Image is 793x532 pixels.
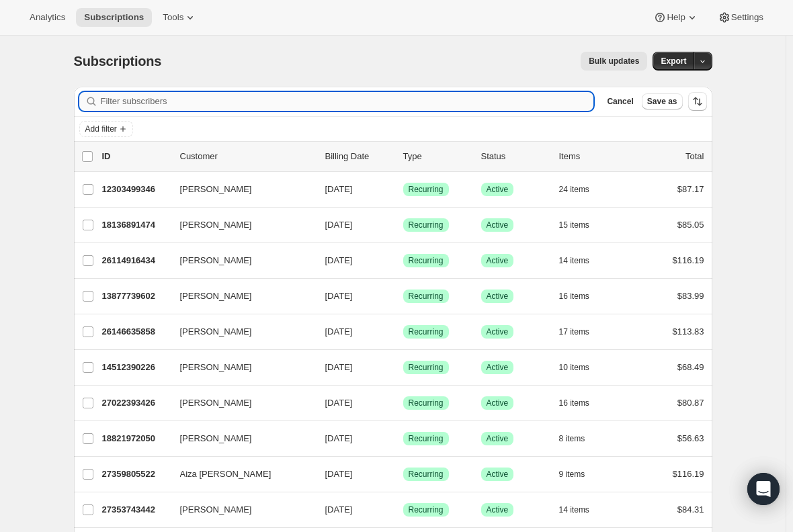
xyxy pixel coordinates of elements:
[172,179,306,200] button: [PERSON_NAME]
[180,183,252,196] span: [PERSON_NAME]
[710,8,771,27] button: Settings
[409,291,444,302] span: Recurring
[487,362,509,373] span: Active
[101,92,594,111] input: Filter subscribers
[559,180,604,199] button: 24 items
[102,251,704,270] div: 26114916434[PERSON_NAME][DATE]SuccessRecurringSuccessActive14 items$116.19
[581,52,647,71] button: Bulk updates
[481,150,548,163] p: Status
[325,504,353,515] span: [DATE]
[102,361,169,374] p: 14512390226
[487,220,509,230] span: Active
[76,8,152,27] button: Subscriptions
[673,255,704,265] span: $116.19
[74,54,162,69] span: Subscriptions
[559,184,589,195] span: 24 items
[673,326,704,337] span: $113.83
[180,468,272,481] span: Aiza [PERSON_NAME]
[172,392,306,414] button: [PERSON_NAME]
[180,254,252,267] span: [PERSON_NAME]
[677,291,704,301] span: $83.99
[559,326,589,337] span: 17 items
[409,184,444,195] span: Recurring
[163,12,183,23] span: Tools
[102,216,704,234] div: 18136891474[PERSON_NAME][DATE]SuccessRecurringSuccessActive15 items$85.05
[180,218,252,232] span: [PERSON_NAME]
[667,12,685,23] span: Help
[645,8,706,27] button: Help
[403,150,470,163] div: Type
[102,218,169,232] p: 18136891474
[559,291,589,302] span: 16 items
[102,358,704,377] div: 14512390226[PERSON_NAME][DATE]SuccessRecurringSuccessActive10 items$68.49
[487,469,509,480] span: Active
[731,12,763,23] span: Settings
[180,503,252,517] span: [PERSON_NAME]
[180,432,252,445] span: [PERSON_NAME]
[559,220,589,230] span: 15 items
[84,12,144,23] span: Subscriptions
[409,469,444,480] span: Recurring
[325,184,353,194] span: [DATE]
[325,433,353,443] span: [DATE]
[102,322,704,341] div: 26146635858[PERSON_NAME][DATE]SuccessRecurringSuccessActive17 items$113.83
[180,361,252,374] span: [PERSON_NAME]
[172,463,306,485] button: Aiza [PERSON_NAME]
[685,150,704,163] p: Total
[487,433,509,444] span: Active
[172,428,306,449] button: [PERSON_NAME]
[747,473,780,505] div: Open Intercom Messenger
[102,396,169,410] p: 27022393426
[102,465,704,484] div: 27359805522Aiza [PERSON_NAME][DATE]SuccessRecurringSuccessActive9 items$116.19
[22,8,73,27] button: Analytics
[677,398,704,408] span: $80.87
[180,150,315,163] p: Customer
[325,398,353,408] span: [DATE]
[688,92,707,111] button: Sort the results
[559,150,626,163] div: Items
[409,362,444,373] span: Recurring
[102,432,169,445] p: 18821972050
[487,184,509,195] span: Active
[409,220,444,230] span: Recurring
[559,255,589,266] span: 14 items
[409,433,444,444] span: Recurring
[661,56,686,66] span: Export
[677,504,704,515] span: $84.31
[102,394,704,412] div: 27022393426[PERSON_NAME][DATE]SuccessRecurringSuccessActive16 items$80.87
[172,321,306,343] button: [PERSON_NAME]
[559,358,604,377] button: 10 items
[647,96,677,107] span: Save as
[409,255,444,266] span: Recurring
[325,150,392,163] p: Billing Date
[559,429,600,448] button: 8 items
[172,250,306,271] button: [PERSON_NAME]
[180,290,252,303] span: [PERSON_NAME]
[102,287,704,306] div: 13877739602[PERSON_NAME][DATE]SuccessRecurringSuccessActive16 items$83.99
[409,326,444,337] span: Recurring
[487,255,509,266] span: Active
[487,504,509,515] span: Active
[102,503,169,517] p: 27353743442
[180,325,252,339] span: [PERSON_NAME]
[559,362,589,373] span: 10 items
[102,150,169,163] p: ID
[180,396,252,410] span: [PERSON_NAME]
[559,398,589,408] span: 16 items
[642,93,683,109] button: Save as
[172,214,306,236] button: [PERSON_NAME]
[487,398,509,408] span: Active
[589,56,639,66] span: Bulk updates
[653,52,694,71] button: Export
[325,326,353,337] span: [DATE]
[559,394,604,412] button: 16 items
[559,216,604,234] button: 15 items
[559,433,585,444] span: 8 items
[559,251,604,270] button: 14 items
[155,8,205,27] button: Tools
[677,362,704,372] span: $68.49
[172,357,306,378] button: [PERSON_NAME]
[487,326,509,337] span: Active
[487,291,509,302] span: Active
[325,469,353,479] span: [DATE]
